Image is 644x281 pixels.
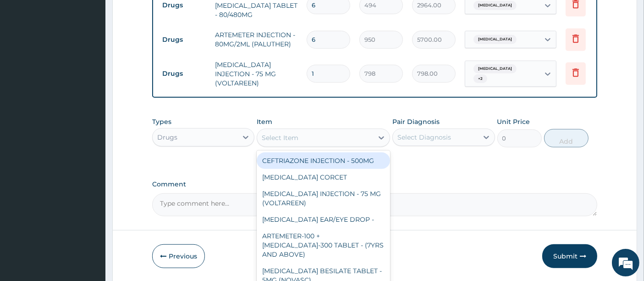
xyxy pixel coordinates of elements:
label: Item [257,117,272,126]
span: [MEDICAL_DATA] [473,35,517,44]
div: Select Diagnosis [397,133,451,142]
div: ARTEMETER-100 + [MEDICAL_DATA]-300 TABLET - (7YRS AND ABOVE) [257,228,390,263]
label: Types [152,118,171,126]
textarea: Type your message and hit 'Enter' [5,185,175,217]
td: Drugs [158,31,210,48]
img: d_794563401_company_1708531726252_794563401 [17,46,37,69]
button: Previous [152,244,205,268]
span: + 2 [473,74,487,84]
div: [MEDICAL_DATA] EAR/EYE DROP - [257,211,390,228]
div: Minimize live chat window [150,5,172,27]
span: [MEDICAL_DATA] [473,64,517,73]
button: Submit [542,244,597,268]
div: [MEDICAL_DATA] INJECTION - 75 MG (VOLTAREEN) [257,185,390,211]
td: [MEDICAL_DATA] INJECTION - 75 MG (VOLTAREEN) [210,56,302,92]
label: Comment [152,180,598,188]
button: Add [544,129,589,147]
div: Select Item [262,133,298,142]
td: ARTEMETER INJECTION - 80MG/2ML (PALUTHER) [210,26,302,53]
div: [MEDICAL_DATA] CORCET [257,169,390,185]
label: Unit Price [497,117,530,126]
span: We're online! [53,83,127,175]
span: [MEDICAL_DATA] [473,1,517,10]
div: Chat with us now [48,51,154,63]
label: Pair Diagnosis [392,117,440,126]
td: Drugs [158,65,210,82]
div: CEFTRIAZONE INJECTION - 500MG [257,152,390,169]
div: Drugs [157,133,177,142]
